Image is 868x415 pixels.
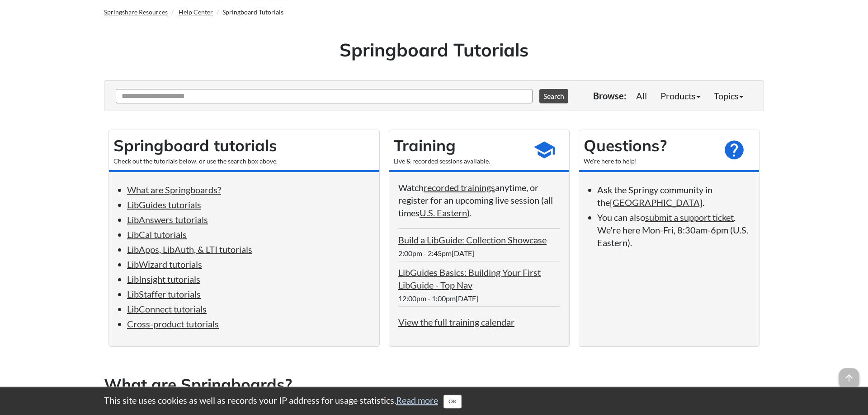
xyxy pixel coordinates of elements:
[723,139,745,161] span: help
[127,259,202,270] a: LibWizard tutorials
[584,135,714,157] h2: Questions?
[597,211,750,249] li: You can also . We're here Mon-Fri, 8:30am-6pm (U.S. Eastern).
[179,8,213,16] a: Help Center
[629,87,654,105] a: All
[654,87,707,105] a: Products
[104,373,764,396] h2: What are Springboards?
[398,249,474,257] span: 2:00pm - 2:45pm[DATE]
[396,395,438,406] a: Read more
[398,267,541,290] a: LibGuides Basics: Building Your First LibGuide - Top Nav
[127,289,201,299] a: LibStaffer tutorials
[113,135,375,157] h2: Springboard tutorials
[707,87,750,105] a: Topics
[584,157,714,166] div: We're here to help!
[420,207,467,218] a: U.S. Eastern
[645,212,734,223] a: submit a support ticket
[443,395,462,408] button: Close
[597,183,750,209] li: Ask the Springy community in the .
[593,89,626,102] p: Browse:
[127,244,252,255] a: LibApps, LibAuth, & LTI tutorials
[127,303,207,314] a: LibConnect tutorials
[610,197,703,208] a: [GEOGRAPHIC_DATA]
[394,135,524,157] h2: Training
[127,199,201,210] a: LibGuides tutorials
[539,89,568,103] button: Search
[214,8,283,17] li: Springboard Tutorials
[839,369,859,380] a: arrow_upward
[127,214,208,225] a: LibAnswers tutorials
[111,37,757,62] h1: Springboard Tutorials
[95,394,773,408] div: This site uses cookies as well as records your IP address for usage statistics.
[398,234,547,245] a: Build a LibGuide: Collection Showcase
[398,181,560,219] p: Watch anytime, or register for an upcoming live session (all times ).
[424,182,495,193] a: recorded trainings
[533,139,556,161] span: school
[113,157,375,166] div: Check out the tutorials below, or use the search box above.
[104,8,168,16] a: Springshare Resources
[127,318,219,329] a: Cross-product tutorials
[127,274,200,284] a: LibInsight tutorials
[394,157,524,166] div: Live & recorded sessions available.
[127,184,221,195] a: What are Springboards?
[398,294,478,303] span: 12:00pm - 1:00pm[DATE]
[839,368,859,388] span: arrow_upward
[127,229,187,240] a: LibCal tutorials
[398,317,514,327] a: View the full training calendar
